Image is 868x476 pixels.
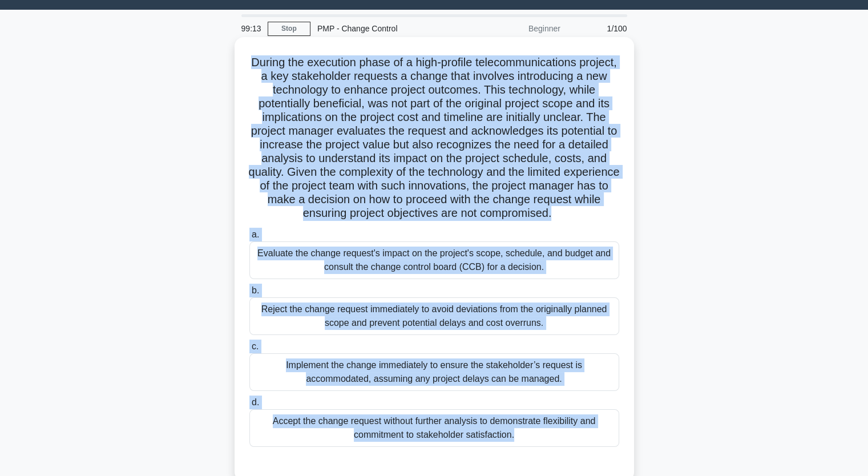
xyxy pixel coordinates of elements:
[248,55,620,221] h5: During the execution phase of a high-profile telecommunications project, a key stakeholder reques...
[249,409,619,447] div: Accept the change request without further analysis to demonstrate flexibility and commitment to s...
[567,17,634,40] div: 1/100
[249,297,619,335] div: Reject the change request immediately to avoid deviations from the originally planned scope and p...
[467,17,567,40] div: Beginner
[252,285,259,295] span: b.
[268,22,310,36] a: Stop
[249,241,619,279] div: Evaluate the change request's impact on the project's scope, schedule, and budget and consult the...
[249,353,619,391] div: Implement the change immediately to ensure the stakeholder’s request is accommodated, assuming an...
[252,341,259,351] span: c.
[235,17,268,40] div: 99:13
[252,229,259,239] span: a.
[310,17,467,40] div: PMP - Change Control
[252,397,259,407] span: d.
